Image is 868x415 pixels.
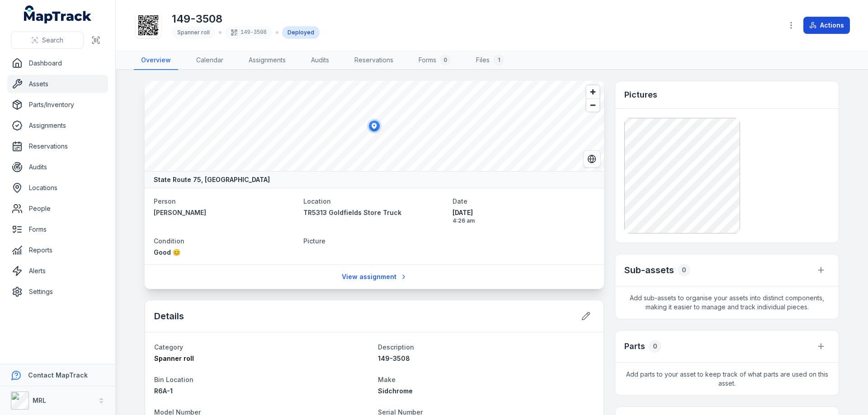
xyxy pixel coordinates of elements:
span: Good 😊 [154,248,180,256]
a: Assets [7,75,108,93]
strong: State Route 75, [GEOGRAPHIC_DATA] [154,175,270,184]
a: Forms0 [411,51,458,70]
button: Zoom in [586,85,599,98]
div: 149-3508 [225,26,272,39]
canvas: Map [145,81,604,171]
a: Parts/Inventory [7,96,108,114]
h2: Details [154,310,184,322]
span: Condition [154,237,184,245]
button: Search [11,32,84,49]
span: Bin Location [154,376,193,383]
span: Search [42,36,63,45]
span: TR5313 Goldfields Store Truck [303,209,401,216]
div: 0 [440,55,451,65]
span: Date [453,197,467,205]
strong: MRL [33,396,46,404]
span: Location [303,197,331,205]
h1: 149-3508 [172,12,320,26]
span: R6A-1 [154,387,173,395]
a: View assignment [336,268,413,285]
h3: Pictures [624,89,657,101]
a: Forms [7,220,108,238]
a: MapTrack [24,5,92,23]
time: 8/13/2025, 4:26:10 AM [453,208,595,224]
span: Add parts to your asset to keep track of what parts are used on this asset. [615,363,839,395]
a: Reservations [7,137,108,155]
span: Make [378,376,396,383]
a: Alerts [7,262,108,280]
span: [DATE] [453,208,595,217]
a: People [7,200,108,218]
div: 0 [678,264,690,276]
span: Person [154,197,176,205]
a: Reservations [347,51,401,70]
div: 0 [649,340,661,353]
a: Calendar [189,51,231,70]
a: Assignments [241,51,293,70]
a: [PERSON_NAME] [154,208,296,217]
div: 1 [493,55,504,65]
span: Picture [303,237,325,245]
span: Spanner roll [177,29,210,36]
span: 4:26 am [453,217,595,224]
strong: Contact MapTrack [28,371,88,379]
a: Locations [7,179,108,197]
span: Category [154,343,183,351]
a: Assignments [7,117,108,135]
h3: Parts [624,340,645,353]
span: Add sub-assets to organise your assets into distinct components, making it easier to manage and t... [615,286,839,319]
a: Overview [134,51,178,70]
span: 149-3508 [378,354,410,362]
button: Switch to Satellite View [583,150,600,168]
a: Files1 [469,51,511,70]
span: Description [378,343,414,351]
a: TR5313 Goldfields Store Truck [303,208,446,217]
a: Audits [304,51,336,70]
a: Settings [7,283,108,301]
a: Dashboard [7,54,108,72]
span: Spanner roll [154,354,194,362]
div: Deployed [282,26,320,39]
h2: Sub-assets [624,264,674,276]
a: Audits [7,158,108,176]
span: Sidchrome [378,387,413,395]
button: Zoom out [586,98,599,112]
button: Actions [803,17,850,34]
a: Reports [7,241,108,259]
